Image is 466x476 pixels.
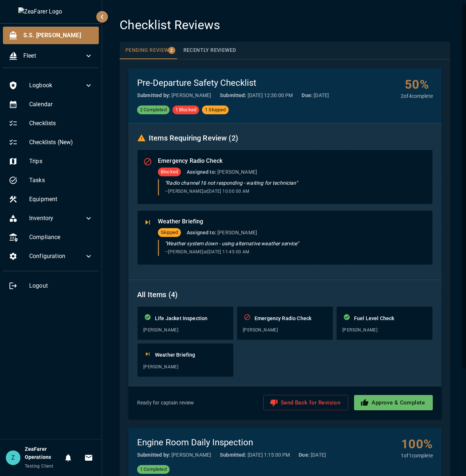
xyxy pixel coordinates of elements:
[187,229,257,236] p: [PERSON_NAME]
[354,395,433,410] button: Approve & Complete
[165,189,249,194] span: — [PERSON_NAME] at [DATE] 10:00:00 AM
[168,47,175,54] span: 2
[137,92,170,98] strong: Submitted by:
[158,156,427,166] h6: Emergency Radio Check
[302,92,312,98] strong: Due:
[3,210,99,227] div: Inventory
[137,466,170,473] span: 1 Completed
[158,168,181,176] span: Blocked
[29,252,84,261] span: Configuration
[137,437,326,448] h2: Engine Room Daily Inspection
[29,119,93,128] span: Checklists
[137,399,194,406] p: Ready for captain review
[29,281,93,290] span: Logout
[165,240,427,247] p: " Weather system down - using alternative weather service "
[263,395,348,410] button: Send Back for Revision
[3,47,99,65] div: Fleet
[25,445,61,461] h6: ZeaFarer Operations
[299,452,310,458] strong: Due:
[29,100,93,109] span: Calendar
[354,315,427,322] p: Fuel Level Check
[125,47,172,54] div: Pending Review
[220,92,293,99] p: [DATE] 12:30:00 PM
[220,92,246,98] strong: Submitted:
[401,77,433,92] h4: 50 %
[29,81,84,90] span: Logbook
[3,277,99,295] div: Logout
[165,179,427,187] p: " Radio channel 16 not responding - waiting for technician "
[29,157,93,166] span: Trips
[137,92,211,99] p: [PERSON_NAME]
[401,437,433,452] h4: 100 %
[202,106,229,114] span: 1 Skipped
[155,315,228,322] p: Life Jacket Inspection
[187,169,216,175] strong: Assigned to:
[61,450,75,465] button: Notifications
[158,216,427,227] h6: Weather Briefing
[401,452,433,459] p: 1 of 1 complete
[3,134,99,151] div: Checklists (New)
[143,364,228,371] span: [PERSON_NAME]
[3,27,99,44] div: S.S. [PERSON_NAME]
[29,176,93,185] span: Tasks
[25,464,54,469] span: Testing Client
[165,249,249,254] span: — [PERSON_NAME] at [DATE] 11:45:00 AM
[3,247,99,265] div: Configuration
[120,18,220,33] h1: Checklist Reviews
[3,77,99,94] div: Logbook
[299,451,326,458] p: [DATE]
[137,452,170,458] strong: Submitted by:
[18,7,84,16] img: ZeaFarer Logo
[220,451,290,458] p: [DATE] 1:15:00 PM
[29,195,93,204] span: Equipment
[178,42,242,59] button: Recently Reviewed
[29,214,84,223] span: Inventory
[172,106,199,114] span: 1 Blocked
[3,172,99,189] div: Tasks
[220,452,246,458] strong: Submitted:
[243,327,327,334] span: [PERSON_NAME]
[302,92,329,99] p: [DATE]
[3,153,99,170] div: Trips
[29,138,93,147] span: Checklists (New)
[187,230,216,235] strong: Assigned to:
[23,31,93,40] span: S.S. [PERSON_NAME]
[137,77,329,89] h2: Pre-Departure Safety Checklist
[81,450,96,465] button: Invitations
[23,51,84,60] span: Fleet
[158,229,181,236] span: Skipped
[143,327,228,334] span: [PERSON_NAME]
[401,92,433,100] p: 2 of 4 complete
[255,315,327,322] p: Emergency Radio Check
[342,327,427,334] span: [PERSON_NAME]
[3,115,99,132] div: Checklists
[137,132,433,144] h6: Items Requiring Review ( 2 )
[137,106,170,114] span: 2 Completed
[3,229,99,246] div: Compliance
[6,450,20,465] div: Z
[3,191,99,208] div: Equipment
[29,233,93,242] span: Compliance
[3,96,99,113] div: Calendar
[187,168,257,176] p: [PERSON_NAME]
[137,289,433,300] h6: All Items ( 4 )
[155,351,228,358] p: Weather Briefing
[137,451,211,458] p: [PERSON_NAME]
